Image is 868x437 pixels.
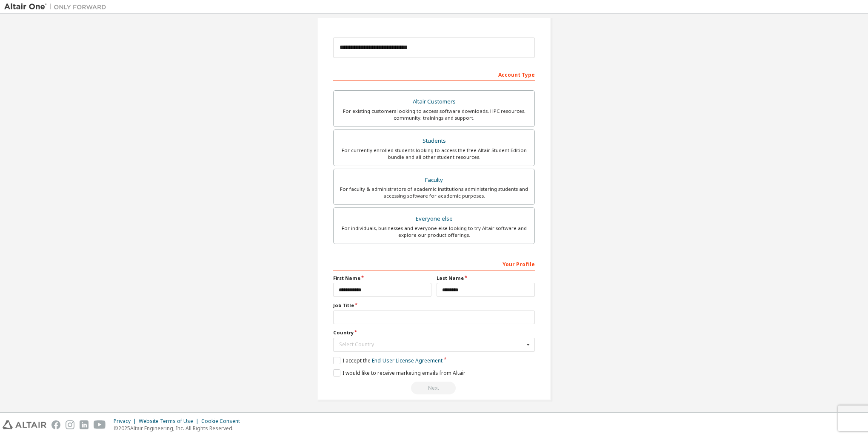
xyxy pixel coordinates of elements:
div: Read and acccept EULA to continue [333,382,535,394]
label: I would like to receive marketing emails from Altair [333,369,465,377]
img: facebook.svg [51,420,60,429]
img: instagram.svg [66,420,74,429]
a: End-User License Agreement [372,357,443,364]
label: Country [333,329,535,336]
img: altair_logo.svg [3,420,46,429]
div: Account Type [333,67,535,81]
label: I accept the [333,357,443,364]
div: Altair Customers [339,96,529,108]
img: linkedin.svg [80,420,89,429]
label: Last Name [437,275,535,282]
div: Students [339,135,529,147]
div: Faculty [339,174,529,186]
label: First Name [333,275,431,282]
div: Cookie Consent [201,418,245,425]
img: Altair One [4,3,111,11]
img: youtube.svg [94,420,106,429]
div: Privacy [114,418,139,425]
div: For individuals, businesses and everyone else looking to try Altair software and explore our prod... [339,225,529,239]
div: Select Country [339,342,524,347]
div: For currently enrolled students looking to access the free Altair Student Edition bundle and all ... [339,147,529,161]
p: © 2025 Altair Engineering, Inc. All Rights Reserved. [114,425,245,432]
div: For existing customers looking to access software downloads, HPC resources, community, trainings ... [339,108,529,121]
div: Everyone else [339,213,529,225]
div: Website Terms of Use [139,418,201,425]
div: For faculty & administrators of academic institutions administering students and accessing softwa... [339,186,529,199]
label: Job Title [333,302,535,309]
div: Your Profile [333,257,535,270]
